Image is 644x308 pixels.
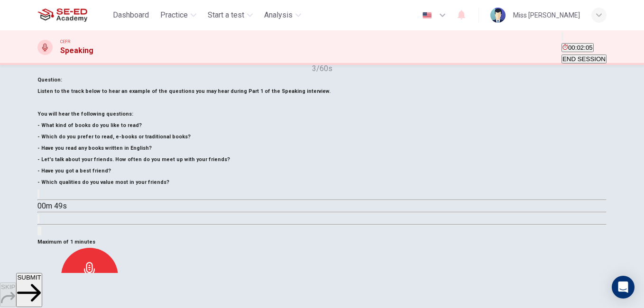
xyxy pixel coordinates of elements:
span: CEFR [60,38,70,45]
span: 00:02:05 [568,44,593,51]
h6: 3/60s [37,63,607,74]
span: END SESSION [562,55,606,63]
div: Hide [561,42,607,53]
span: Dashboard [113,9,149,21]
button: Click to see the audio transcription [37,214,39,223]
img: en [421,12,433,19]
h6: Listen to the track below to hear an example of the questions you may hear during Part 1 of the S... [37,86,607,188]
span: Analysis [264,9,293,21]
span: 00m 49s [37,201,67,210]
button: Record [61,248,118,305]
span: Start a test [208,9,244,21]
span: Practice [160,9,188,21]
h6: Maximum of 1 minutes [37,236,607,248]
button: 00:02:05 [561,43,594,52]
div: Miss [PERSON_NAME] [513,9,580,21]
button: Practice [156,7,200,24]
img: Profile picture [490,8,506,23]
h1: Speaking [60,45,93,56]
button: SUBMIT [16,273,42,307]
button: Start a test [204,7,257,24]
button: END SESSION [561,54,607,63]
h6: Question : [37,74,607,86]
span: SUBMIT [17,274,41,281]
div: Open Intercom Messenger [612,276,635,299]
div: Mute [561,30,607,42]
a: SE-ED Academy logo [37,6,109,25]
button: Analysis [260,7,305,24]
span: SKIP [1,283,15,290]
img: SE-ED Academy logo [37,6,87,25]
button: Dashboard [109,7,153,24]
